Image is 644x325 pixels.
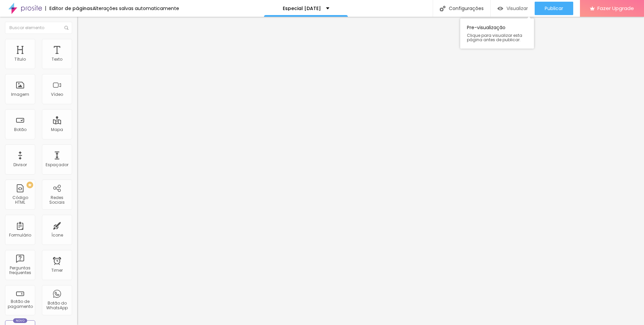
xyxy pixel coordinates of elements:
iframe: Editor [77,17,644,325]
div: Novo [13,318,28,323]
div: Pre-visualização [460,18,534,49]
div: Editor de páginas [45,6,93,11]
div: Texto [52,57,62,62]
div: Botão do WhatsApp [44,301,70,311]
span: Fazer Upgrade [597,5,634,11]
button: Publicar [535,2,573,15]
div: Código HTML [7,195,33,205]
div: Formulário [9,233,31,238]
div: Alterações salvas automaticamente [93,6,179,11]
div: Espaçador [46,162,68,167]
div: Timer [51,268,63,273]
div: Botão [14,127,26,132]
div: Vídeo [51,92,63,97]
img: Icone [64,26,68,30]
div: Botão de pagamento [7,299,33,309]
button: Visualizar [491,2,535,15]
img: Icone [440,6,445,11]
span: Clique para visualizar esta página antes de publicar. [467,33,527,42]
div: Perguntas frequentes [7,266,33,275]
div: Redes Sociais [44,195,70,205]
span: Publicar [545,6,563,11]
img: view-1.svg [497,6,503,11]
input: Buscar elemento [5,22,72,34]
div: Imagem [11,92,29,97]
div: Divisor [13,162,27,167]
p: Especial [DATE] [283,6,321,11]
div: Mapa [51,127,63,132]
div: Ícone [51,233,63,238]
div: Título [14,57,26,62]
span: Visualizar [506,6,528,11]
